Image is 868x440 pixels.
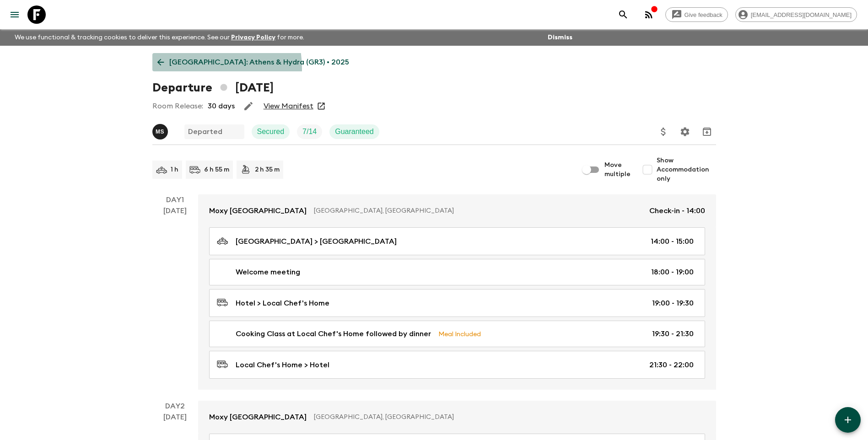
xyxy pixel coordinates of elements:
button: Archive (Completed, Cancelled or Unsynced Departures only) [698,123,716,141]
h1: Departure [DATE] [152,79,274,97]
p: Departed [188,126,222,137]
p: Welcome meeting [236,267,300,278]
p: Cooking Class at Local Chef's Home followed by dinner [236,328,431,339]
p: Moxy [GEOGRAPHIC_DATA] [209,412,307,423]
p: Room Release: [152,101,203,112]
a: Local Chef's Home > Hotel21:30 - 22:00 [209,351,705,379]
button: Settings [676,123,694,141]
a: Welcome meeting18:00 - 19:00 [209,259,705,285]
p: Check-in - 14:00 [649,205,705,216]
a: Moxy [GEOGRAPHIC_DATA][GEOGRAPHIC_DATA], [GEOGRAPHIC_DATA] [198,401,716,434]
p: Hotel > Local Chef's Home [236,298,329,309]
a: Hotel > Local Chef's Home19:00 - 19:30 [209,289,705,317]
a: Moxy [GEOGRAPHIC_DATA][GEOGRAPHIC_DATA], [GEOGRAPHIC_DATA]Check-in - 14:00 [198,194,716,227]
a: Privacy Policy [231,34,275,41]
p: [GEOGRAPHIC_DATA] > [GEOGRAPHIC_DATA] [236,236,397,247]
p: Guaranteed [335,126,374,137]
p: 1 h [171,165,178,174]
p: 21:30 - 22:00 [649,360,694,370]
a: [GEOGRAPHIC_DATA] > [GEOGRAPHIC_DATA]14:00 - 15:00 [209,227,705,255]
p: Moxy [GEOGRAPHIC_DATA] [209,205,307,216]
p: 19:30 - 21:30 [652,328,694,339]
p: 19:00 - 19:30 [652,298,694,309]
button: menu [5,5,24,24]
p: [GEOGRAPHIC_DATA]: Athens & Hydra (GR3) • 2025 [169,57,349,68]
a: Give feedback [665,7,728,22]
div: [DATE] [163,205,187,390]
div: Trip Fill [297,124,322,139]
p: [GEOGRAPHIC_DATA], [GEOGRAPHIC_DATA] [314,206,642,215]
p: 14:00 - 15:00 [651,236,694,247]
span: Magda Sotiriadis [152,127,170,134]
button: search adventures [614,5,632,24]
p: 2 h 35 m [255,165,280,174]
span: Show Accommodation only [657,156,716,183]
a: [GEOGRAPHIC_DATA]: Athens & Hydra (GR3) • 2025 [152,53,354,71]
p: 18:00 - 19:00 [651,267,694,278]
p: 7 / 14 [302,126,317,137]
div: Secured [252,124,290,139]
p: We use functional & tracking cookies to deliver this experience. See our for more. [11,29,308,46]
p: Meal Included [438,329,481,339]
span: [EMAIL_ADDRESS][DOMAIN_NAME] [746,11,857,18]
p: Secured [257,126,285,137]
p: Day 2 [152,401,198,412]
p: 30 days [208,101,235,112]
button: Update Price, Early Bird Discount and Costs [654,123,673,141]
p: Day 1 [152,194,198,205]
p: [GEOGRAPHIC_DATA], [GEOGRAPHIC_DATA] [314,413,698,422]
button: Dismiss [545,31,575,44]
p: Local Chef's Home > Hotel [236,360,329,370]
a: View Manifest [264,102,313,111]
div: [EMAIL_ADDRESS][DOMAIN_NAME] [735,7,857,22]
a: Cooking Class at Local Chef's Home followed by dinnerMeal Included19:30 - 21:30 [209,321,705,347]
span: Give feedback [679,11,728,18]
p: 6 h 55 m [204,165,229,174]
span: Move multiple [604,161,631,179]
